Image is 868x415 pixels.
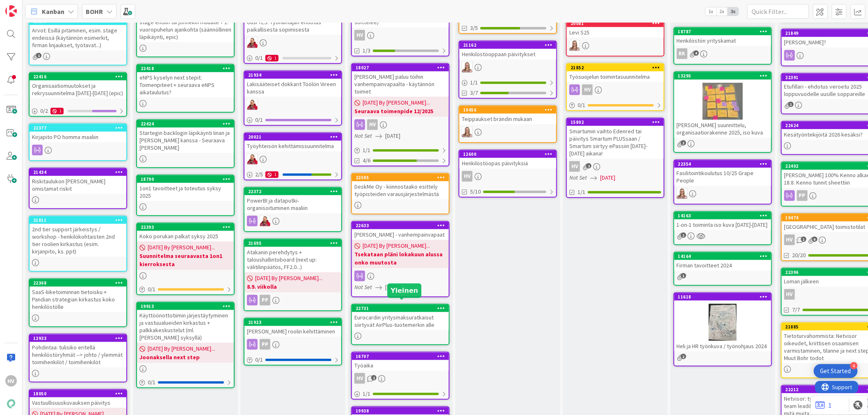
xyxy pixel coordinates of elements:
[567,119,664,126] div: 15802
[30,279,126,312] div: 22368SaaS-liiketoiminnan tietoisku + Pandian strategian kirkastus koko henkilöstölle
[674,253,771,260] div: 14164
[694,50,699,56] span: 4
[459,41,557,99] a: 21162Henkilöstöoppaan päivityksetIH1/13/7
[30,335,126,367] div: 12933Pohdintaa: tulisiko eritellä henkilöstöryhmät --> johto / ylemmät toimihenkilöt / toimihenkilöt
[797,190,808,201] div: PP
[137,65,234,98] div: 22418eNPS kyselyn next stepit: Toimenpiteet + seuraava eNPS aikataulutus?
[29,168,127,209] a: 21434Riskitaulukon [PERSON_NAME] omistamat riskit
[674,212,771,219] div: 14163
[244,169,341,180] div: 2/51
[30,217,126,257] div: 218112nd tier support järkeistys / workshop - henkilökohtaisten 2nd tier roolien kirkastus (esim....
[578,101,585,109] span: 0 / 1
[681,233,686,238] span: 1
[566,118,665,198] a: 15802Smartumin vaihto Edenred tai päivitys Smartum PLUSsaan / Smartum siirtyy ePassiin [DATE]-[DA...
[244,79,341,97] div: Lakisääteiset dokkarit Töölön Vireen kanssa
[674,253,771,271] div: 14164Firman tavoitteet 2024
[248,134,341,140] div: 20021
[462,62,473,73] img: IH
[30,124,126,142] div: 22377Kirjapito PO homma maaliin
[566,19,665,57] a: 20081Levi S25IH
[459,114,556,124] div: Teippaukset brändin mukaan
[793,251,806,260] span: 20/20
[463,107,556,113] div: 19456
[784,289,795,300] div: HV
[351,304,450,345] a: 22731Eurocardin yritysmaksuratkaisut siirtyvät AirPlus-tuotemerkin alle
[569,40,580,51] img: IH
[681,140,686,146] span: 2
[255,116,263,124] span: 0 / 1
[352,30,449,41] div: HV
[244,154,341,164] div: JS
[367,119,378,130] div: HV
[136,223,235,295] a: 22393Koko porukan palkat syksy 2025[DATE] By [PERSON_NAME]...Suunnitelma seuraavasta 1on1 kierrok...
[247,283,339,291] b: 8.9. viikolla
[248,189,341,194] div: 22372
[30,224,126,257] div: 2nd tier support järkeistys / workshop - henkilökohtaisten 2nd tier roolien kirkastus (esim. kirj...
[677,48,688,59] div: RK
[674,212,771,230] div: 141631-on-1 toiminta iso kuva [DATE]-[DATE]
[33,74,126,80] div: 22416
[788,102,794,107] span: 1
[567,126,664,159] div: Smartumin vaihto Edenred tai päivitys Smartum PLUSsaan / Smartum siirtyy ePassiin [DATE]-[DATE] a...
[17,1,37,11] span: Support
[356,223,449,228] div: 22633
[582,84,593,95] div: HV
[674,260,771,271] div: Firman tavoitteet 2024
[255,274,322,283] span: [DATE] By [PERSON_NAME]...
[244,239,341,247] div: 21695
[247,99,258,110] img: JS
[363,98,430,107] span: [DATE] By [PERSON_NAME]...
[351,173,450,214] a: 22595DeskMe Oy - kiinnostaako esittely työpisteiden varausjärjestelmästä
[136,302,235,388] a: 19913Käyttöönottotiimin järjestäytyminen ja vastuualueiden kirkastus + palkkakeskustelut (ml. [PE...
[678,161,771,167] div: 22354
[793,306,800,314] span: 7/7
[141,176,234,182] div: 18790
[351,221,450,297] a: 22633[PERSON_NAME] - vanhempainvapaat[DATE] By [PERSON_NAME]...Tsekataan pläni lokakuun alussa on...
[86,7,103,16] b: BOHR
[255,170,263,179] span: 2 / 5
[385,283,400,292] span: [DATE]
[30,217,126,224] div: 21811
[260,216,270,226] img: JS
[674,341,771,351] div: Heli ja HR työnkuva / työnohjaus 2024
[459,158,556,169] div: Henkilöstöopas päivityksiä
[571,65,664,71] div: 21852
[363,156,370,165] span: 4/6
[352,229,449,240] div: [PERSON_NAME] - vanhempainvapaat
[29,17,127,66] a: 13296Arvot: Esillä pitäminen, esim. stage endeissä (käytännön esimerkit, firman linjaukset, työta...
[459,78,556,88] div: 1/1
[352,353,449,371] div: 16707Työaika
[244,247,341,272] div: Atakanin perehdytys + taloushallintoboard (next up: välitilinpäätös, FF2.0...)
[352,145,449,155] div: 1/1
[674,28,771,46] div: 18787Henkilöstön yrityskamat
[137,284,234,294] div: 0/1
[674,160,771,168] div: 22354
[674,28,771,35] div: 18787
[674,120,771,138] div: [PERSON_NAME] suunnittelu, organisaatiorakenne 2025, iso kuva
[567,40,664,51] div: IH
[567,71,664,82] div: Työsuojelun toimintasuunnitelma
[137,176,234,183] div: 18790
[255,54,263,62] span: 0 / 1
[244,188,341,213] div: 22372PowerBI ja dataputki-organisoituminen maaliin
[356,175,449,180] div: 22595
[137,310,234,343] div: Käyttöönottotiimin järjestäytyminen ja vastuualueiden kirkastus + palkkakeskustelut (ml. [PERSON_...
[137,128,234,153] div: Startegin backlogin läpikäynti Iinan ja [PERSON_NAME] kanssa - Seuraava [PERSON_NAME]
[40,107,48,115] span: 0 / 2
[244,318,342,366] a: 21923[PERSON_NAME] roolin kehittäminenPP0/1
[30,279,126,287] div: 22368
[29,334,127,383] a: 12933Pohdintaa: tulisiko eritellä henkilöstöryhmät --> johto / ylemmät toimihenkilöt / toimihenkilöt
[148,344,215,353] span: [DATE] By [PERSON_NAME]...
[137,183,234,201] div: 1on1 tavoitteet ja toteutus syksy 2025
[148,285,155,294] span: 0 / 1
[354,30,365,41] div: HV
[462,171,473,182] div: HV
[244,216,341,226] div: JS
[459,150,556,158] div: 12600
[30,132,126,142] div: Kirjapito PO homma maaliin
[567,20,664,38] div: 20081Levi S25
[244,17,341,35] div: Uusi TES: Työnantajan ehdotus paikallisesta sopimisesta
[459,106,556,114] div: 19456
[29,72,127,117] a: 22416Organisaatiomuutokset ja rekrysuunnitelma [DATE]-[DATE] (epic)0/21
[244,37,341,48] div: JS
